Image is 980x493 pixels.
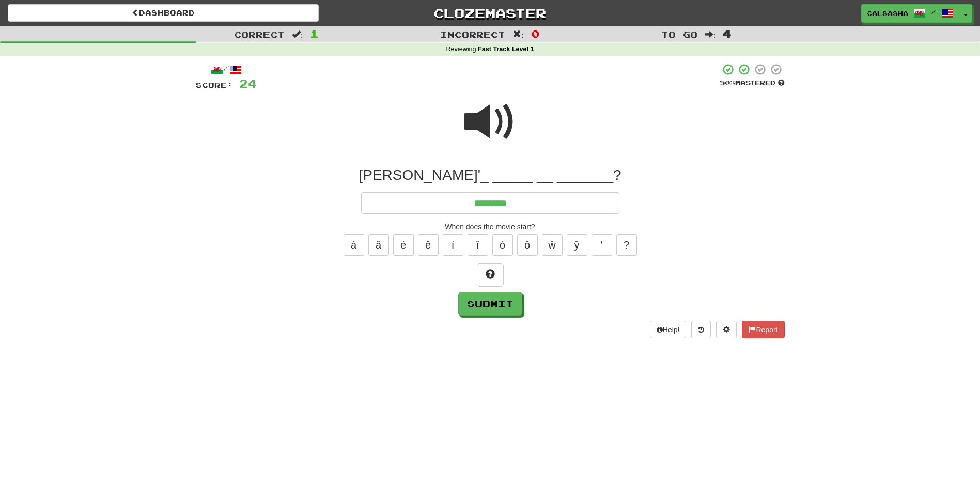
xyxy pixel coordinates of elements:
span: Incorrect [440,29,505,39]
div: Mastered [720,79,785,88]
span: calsasha [867,9,908,18]
button: ê [418,234,439,256]
span: / [931,8,936,16]
button: é [393,234,414,256]
button: â [368,234,389,256]
div: / [196,63,257,76]
span: 50 % [720,79,735,87]
button: î [468,234,488,256]
button: ? [616,234,637,256]
button: ŵ [542,234,563,256]
button: Report [742,321,784,338]
span: 4 [723,27,732,40]
button: Round history (alt+y) [691,321,711,338]
strong: Fast Track Level 1 [478,45,534,53]
span: : [292,30,303,39]
div: When does the movie start? [196,222,785,232]
a: Clozemaster [334,4,645,22]
button: Help! [650,321,687,338]
span: 1 [310,27,319,40]
button: ó [492,234,513,256]
div: [PERSON_NAME]'_ _____ __ _______? [196,166,785,184]
a: Dashboard [8,4,319,22]
span: Score: [196,81,233,89]
button: Hint! [477,263,504,287]
a: calsasha / [861,4,959,23]
span: 24 [239,77,257,90]
button: í [443,234,463,256]
span: Correct [234,29,285,39]
span: : [512,30,524,39]
button: ' [592,234,612,256]
button: ô [517,234,538,256]
button: ŷ [567,234,587,256]
button: Submit [458,292,522,316]
span: To go [661,29,697,39]
span: 0 [531,27,540,40]
button: á [344,234,364,256]
span: : [705,30,716,39]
